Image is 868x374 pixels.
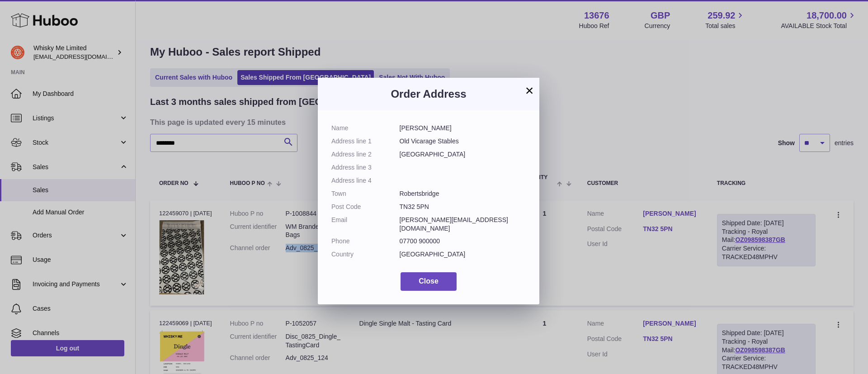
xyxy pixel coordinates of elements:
dd: Robertsbridge [400,189,526,198]
dt: Town [331,189,400,198]
span: Close [419,277,439,285]
button: Close [401,272,457,291]
dd: 07700 900000 [400,237,526,246]
dt: Address line 4 [331,176,400,185]
dt: Country [331,250,400,259]
dd: [PERSON_NAME][EMAIL_ADDRESS][DOMAIN_NAME] [400,216,526,233]
dt: Address line 2 [331,150,400,159]
dd: [PERSON_NAME] [400,124,526,133]
h3: Order Address [331,87,526,101]
dd: [GEOGRAPHIC_DATA] [400,250,526,259]
dt: Name [331,124,400,133]
dt: Email [331,216,400,233]
dt: Phone [331,237,400,246]
dd: TN32 5PN [400,203,526,211]
dt: Address line 1 [331,137,400,146]
dt: Post Code [331,203,400,211]
dt: Address line 3 [331,163,400,172]
dd: [GEOGRAPHIC_DATA] [400,150,526,159]
dd: Old Vicarage Stables [400,137,526,146]
button: × [524,85,535,96]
